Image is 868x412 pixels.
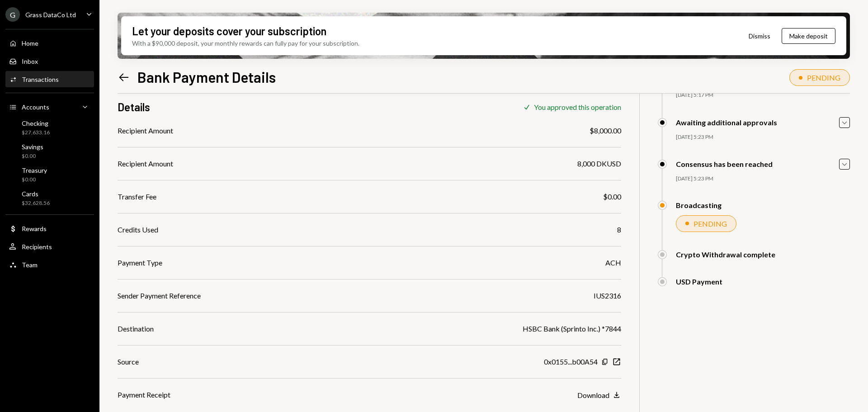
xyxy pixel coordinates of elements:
div: PENDING [807,73,840,82]
a: Cards$32,628.56 [5,187,94,209]
button: Make deposit [782,28,835,44]
div: Payment Receipt [118,389,170,400]
div: $0.00 [22,152,43,160]
div: ACH [605,257,621,268]
div: USD Payment [676,277,722,286]
a: Inbox [5,53,94,69]
div: PENDING [693,219,727,228]
a: Savings$0.00 [5,140,94,162]
div: Payment Type [118,257,162,268]
div: Cards [22,190,50,198]
div: Transactions [22,76,59,83]
div: Grass DataCo Ltd [25,11,76,19]
div: 0x0155...b00A54 [544,356,598,367]
div: Accounts [22,103,49,111]
div: G [5,7,20,22]
div: [DATE] 5:17 PM [676,91,850,99]
div: Transfer Fee [118,191,156,202]
div: Rewards [22,225,47,232]
div: $8,000.00 [590,125,621,136]
div: Crypto Withdrawal complete [676,250,775,259]
div: Team [22,261,38,269]
div: Awaiting additional approvals [676,118,777,127]
div: Treasury [22,166,47,174]
h3: Details [118,99,150,114]
div: Source [118,356,139,367]
div: 8,000 DKUSD [577,158,621,169]
div: Sender Payment Reference [118,290,201,301]
div: Savings [22,143,43,151]
div: With a $90,000 deposit, your monthly rewards can fully pay for your subscription. [132,38,359,48]
button: Dismiss [737,25,782,47]
div: $0.00 [603,191,621,202]
a: Treasury$0.00 [5,164,94,185]
div: Recipient Amount [118,125,173,136]
div: $32,628.56 [22,199,50,207]
div: Broadcasting [676,201,722,209]
div: You approved this operation [534,103,621,111]
div: Credits Used [118,224,158,235]
div: Consensus has been reached [676,160,773,168]
div: Destination [118,323,154,334]
a: Team [5,256,94,273]
div: [DATE] 5:23 PM [676,133,850,141]
a: Checking$27,633.16 [5,117,94,138]
div: [DATE] 5:23 PM [676,175,850,183]
a: Transactions [5,71,94,87]
div: Checking [22,119,50,127]
a: Home [5,35,94,51]
h1: Bank Payment Details [137,68,276,86]
div: Download [577,391,609,399]
a: Accounts [5,99,94,115]
div: IUS2316 [594,290,621,301]
a: Rewards [5,220,94,237]
div: Inbox [22,57,38,65]
a: Recipients [5,238,94,255]
div: $0.00 [22,176,47,184]
button: Download [577,390,621,400]
div: Home [22,39,38,47]
div: Let your deposits cover your subscription [132,24,326,38]
div: HSBC Bank (Sprinto Inc.) *7844 [523,323,621,334]
div: $27,633.16 [22,129,50,137]
div: Recipients [22,243,52,251]
div: 8 [617,224,621,235]
div: Recipient Amount [118,158,173,169]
